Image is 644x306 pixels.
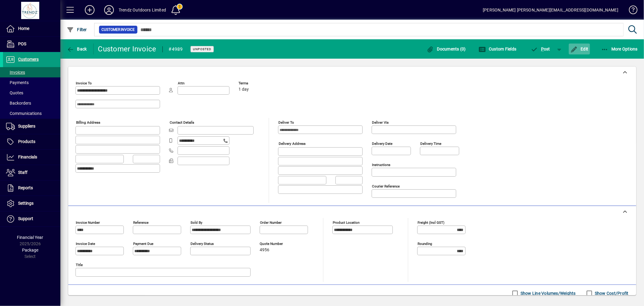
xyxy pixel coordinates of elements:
span: Customer Invoice [101,27,135,33]
mat-label: Invoice date [76,242,95,246]
span: Financials [18,155,37,159]
mat-label: Sold by [191,220,202,225]
mat-label: Reference [133,220,149,225]
span: Payments [6,80,29,85]
div: Trendz Outdoors Limited [119,5,166,15]
mat-label: Payment due [133,242,153,246]
a: Payments [3,77,60,88]
mat-label: Deliver via [372,120,389,125]
mat-label: Delivery status [191,242,214,246]
mat-label: Freight (incl GST) [418,220,444,225]
a: Backorders [3,98,60,108]
span: ost [531,47,550,51]
a: Quotes [3,88,60,98]
div: Customer Invoice [98,44,156,54]
button: Profile [99,5,119,15]
button: Filter [65,24,88,35]
span: Terms [239,81,275,85]
label: Show Line Volumes/Weights [519,290,576,296]
div: [PERSON_NAME] [PERSON_NAME][EMAIL_ADDRESS][DOMAIN_NAME] [483,5,618,15]
a: Financials [3,150,60,165]
span: Home [18,26,29,31]
span: Products [18,139,35,144]
mat-label: Invoice number [76,220,100,225]
mat-label: Delivery date [372,142,392,146]
div: #4989 [169,44,183,54]
span: Customers [18,57,39,62]
a: Home [3,21,60,36]
a: Settings [3,196,60,211]
mat-label: Rounding [418,242,432,246]
a: Staff [3,165,60,180]
span: Backorders [6,101,31,106]
app-page-header-button: Back [60,44,94,54]
mat-label: Order number [260,220,282,225]
span: Edit [570,47,588,51]
mat-label: Product location [333,220,360,225]
span: Unposted [193,47,211,51]
a: POS [3,37,60,52]
button: More Options [600,44,639,54]
a: Invoices [3,67,60,77]
span: Filter [67,27,87,32]
mat-label: Invoice To [76,81,92,85]
button: Add [80,5,99,15]
mat-label: Instructions [372,163,390,167]
label: Show Cost/Profit [594,290,629,296]
button: Documents (0) [425,44,467,54]
button: Custom Fields [477,44,518,54]
a: Products [3,134,60,149]
span: Quote number [260,242,296,246]
span: 4956 [260,248,269,252]
a: Knowledge Base [624,1,636,21]
mat-label: Title [76,263,83,267]
span: Package [22,248,38,252]
span: Documents (0) [427,47,466,51]
span: Staff [18,170,27,175]
a: Suppliers [3,119,60,134]
a: Communications [3,108,60,119]
span: Custom Fields [479,47,517,51]
span: Communications [6,111,42,116]
mat-label: Delivery time [420,142,441,146]
a: Support [3,211,60,226]
span: Quotes [6,90,23,95]
mat-label: Deliver To [278,120,294,125]
span: Financial Year [17,235,43,240]
span: Back [67,47,87,51]
mat-label: Courier Reference [372,184,400,188]
button: Edit [569,44,590,54]
span: Invoices [6,70,25,75]
span: POS [18,41,26,46]
span: Support [18,216,33,221]
span: 1 day [239,87,249,92]
span: Settings [18,201,34,206]
span: P [541,47,544,51]
mat-label: Attn [178,81,184,85]
span: Reports [18,185,33,190]
span: Suppliers [18,124,35,129]
button: Post [528,44,553,54]
a: Reports [3,181,60,196]
button: Back [65,44,88,54]
span: More Options [601,47,638,51]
